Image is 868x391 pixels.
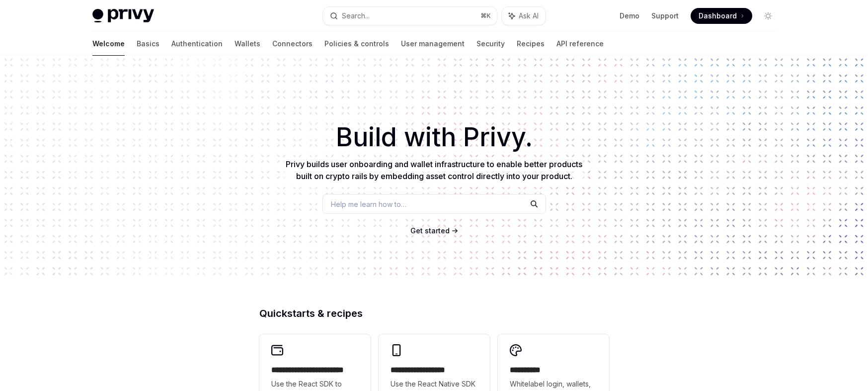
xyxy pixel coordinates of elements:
[286,159,582,181] span: Privy builds user onboarding and wallet infrastructure to enable better products built on crypto ...
[336,128,533,146] span: Build with Privy.
[92,32,125,56] a: Welcome
[691,8,752,24] a: Dashboard
[137,32,159,56] a: Basics
[651,11,679,21] a: Support
[410,226,450,235] span: Get started
[502,7,546,25] button: Ask AI
[517,32,545,56] a: Recipes
[331,199,406,209] span: Help me learn how to…
[272,32,313,56] a: Connectors
[342,10,370,22] div: Search...
[519,11,539,21] span: Ask AI
[324,32,389,56] a: Policies & controls
[171,32,223,56] a: Authentication
[699,11,737,21] span: Dashboard
[410,226,450,236] a: Get started
[235,32,260,56] a: Wallets
[480,12,491,20] span: ⌘ K
[620,11,639,21] a: Demo
[92,9,154,23] img: light logo
[476,32,505,56] a: Security
[556,32,604,56] a: API reference
[259,308,363,318] span: Quickstarts & recipes
[323,7,497,25] button: Search...⌘K
[760,8,776,24] button: Toggle dark mode
[401,32,465,56] a: User management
